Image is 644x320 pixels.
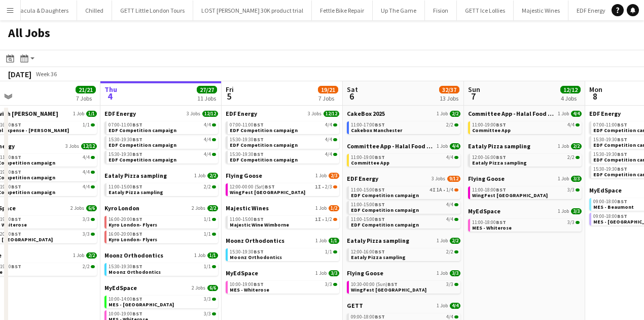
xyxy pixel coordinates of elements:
span: BST [375,121,385,128]
span: 2/2 [450,111,460,117]
span: 1 Job [315,270,327,276]
span: 2/2 [83,264,90,269]
button: GETT Ice Lollies [457,1,514,20]
span: 15:30-19:30 [593,167,627,172]
a: 15:30-19:30BST4/4EDF Competition campaign [230,136,337,148]
span: 1/4 [446,187,453,193]
span: 1 Job [558,176,569,182]
a: 11:00-17:00BST2/2Cakebox Manchester [351,121,458,133]
div: Committee App - Halal Food Festival1 Job4/411:00-19:00BST4/4Committee App [347,142,460,175]
a: Kyro London2 Jobs2/2 [104,204,218,212]
div: Flying Goose1 Job2/312:00-00:00 (Sat)BST1I•2/3WingFest [GEOGRAPHIC_DATA] [226,172,339,204]
button: Up The Game [373,1,425,20]
div: Majestic Wines1 Job1/211:00-15:00BST1I•1/2Majestic Wine Wimborne [226,204,339,237]
span: Flying Goose [347,269,383,277]
span: 3 Jobs [187,111,200,117]
span: 1/1 [83,122,90,127]
a: 11:00-15:00BST4/4EDF Competition campaign [351,201,458,213]
span: Eataly Pizza sampling [347,237,409,244]
span: 1/1 [204,217,211,222]
span: 1 Job [437,143,448,149]
span: BST [254,248,264,255]
span: 3/3 [571,176,582,182]
div: Committee App - Halal Food Festival1 Job4/411:00-19:00BST4/4Committee App [468,110,582,142]
span: BST [496,186,506,193]
span: 1/1 [204,264,211,269]
a: EDF Energy3 Jobs12/12 [104,110,218,117]
button: Dracula & Daughters [6,1,77,20]
span: 12/12 [324,111,339,117]
span: 4/4 [83,155,90,160]
span: EDF Energy [104,110,136,117]
span: 1 Job [194,252,205,259]
a: 11:00-18:00BST3/3MES - Whiterose [472,219,580,231]
span: 1A [437,187,442,193]
span: 3/3 [325,282,332,287]
span: EDF Energy [226,110,257,117]
span: BST [132,136,142,143]
span: 4/4 [446,202,453,207]
span: 2/2 [571,143,582,149]
span: BST [254,216,264,222]
span: 1/1 [329,238,339,244]
span: WingFest Bristol [472,192,548,199]
span: 2/2 [450,238,460,244]
span: EDF Competition campaign [109,142,176,148]
span: 15:30-19:30 [109,137,142,142]
span: WingFest Bristol [230,189,305,196]
div: • [230,217,337,222]
a: Moonz Orthodontics1 Job1/1 [104,251,218,259]
span: Moonz Orthodontics [109,269,161,275]
span: Moonz Orthodontics [230,254,282,261]
span: BST [617,166,627,172]
span: EDF Competition campaign [351,221,419,228]
span: 3/3 [450,270,460,276]
span: 2 Jobs [70,205,84,211]
span: 1 Job [558,111,569,117]
span: BST [132,183,142,190]
span: BST [387,281,398,287]
span: Flying Goose [226,172,262,179]
span: 3/3 [83,232,90,237]
span: 3/3 [83,217,90,222]
span: 07:00-11:00 [109,122,142,127]
a: 11:00-15:00BST4/4EDF Competition campaign [351,216,458,228]
span: 2/2 [567,155,575,160]
span: BST [132,151,142,157]
span: 12/12 [81,143,97,149]
span: 11:00-15:00 [351,217,385,222]
span: 4/4 [325,137,332,142]
div: EDF Energy3 Jobs12/1207:00-11:00BST4/4EDF Competition campaign15:30-19:30BST4/4EDF Competition ca... [104,110,218,172]
span: 1 Job [73,111,84,117]
span: 3/3 [446,282,453,287]
a: 11:00-19:00BST4/4Committee App [472,121,580,133]
span: 3/3 [329,270,339,276]
span: 09:00-18:00 [593,199,627,204]
a: Majestic Wines1 Job1/2 [226,204,339,212]
span: BST [132,263,142,270]
span: BST [254,151,264,157]
a: 12:00-00:00 (Sat)BST1I•2/3WingFest [GEOGRAPHIC_DATA] [230,183,337,195]
a: 12:00-16:00BST2/2Eataly Pizza sampling [351,248,458,260]
a: Eataly Pizza sampling1 Job2/2 [104,172,218,179]
span: 11:00-15:00 [109,184,142,189]
button: Fision [425,1,457,20]
span: 1 Job [315,238,327,244]
a: CakeBox 20251 Job2/2 [347,110,460,117]
span: CakeBox 2025 [347,110,385,117]
span: 2/3 [329,173,339,179]
span: EDF Energy [347,175,378,182]
div: MyEdSpace1 Job3/311:00-18:00BST3/3MES - Whiterose [468,207,582,234]
span: MyEdSpace [589,186,622,194]
span: 4/4 [450,143,460,149]
div: Eataly Pizza sampling1 Job2/212:00-16:00BST2/2Eataly Pizza sampling [468,142,582,175]
span: 4/4 [325,122,332,127]
span: BST [132,121,142,128]
span: EDF Competition campaign [230,142,298,148]
div: EDF Energy3 Jobs12/1207:00-11:00BST4/4EDF Competition campaign15:30-19:30BST4/4EDF Competition ca... [226,110,339,172]
span: 4/4 [204,137,211,142]
a: Eataly Pizza sampling1 Job2/2 [468,142,582,150]
span: BST [11,154,21,161]
span: Eataly Pizza sampling [104,172,167,179]
a: 15:30-19:30BST1/1Moonz Orthodontics [230,248,337,260]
